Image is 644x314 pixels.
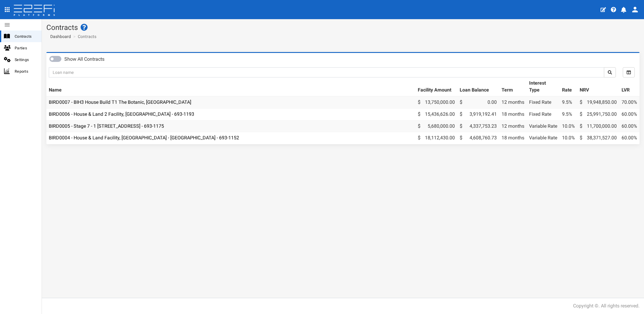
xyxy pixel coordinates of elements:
th: LVR [619,77,640,96]
td: 4,608,760.73 [457,132,499,144]
span: Reports [15,68,37,75]
a: BIRD0006 - House & Land 2 Facility, [GEOGRAPHIC_DATA] - 693-1193 [49,111,194,117]
td: 0.00 [457,96,499,108]
a: BIRD0005 - Stage 7 - 1 [STREET_ADDRESS] - 693-1175 [49,123,164,129]
td: 38,371,527.00 [577,132,619,144]
th: Term [499,77,527,96]
th: Loan Balance [457,77,499,96]
td: 70.00% [619,96,640,108]
span: Parties [15,45,37,51]
td: 4,337,753.23 [457,120,499,132]
td: Fixed Rate [527,108,560,120]
th: Interest Type [527,77,560,96]
li: Contracts [72,33,96,39]
td: 5,680,000.00 [415,120,457,132]
td: 10.0% [560,132,577,144]
td: 60.00% [619,108,640,120]
td: 9.5% [560,96,577,108]
th: Facility Amount [415,77,457,96]
td: Variable Rate [527,132,560,144]
a: BIRD0007 - BIH3 House Build T1 The Botanic, [GEOGRAPHIC_DATA] [49,99,191,105]
td: 10.0% [560,120,577,132]
div: Copyright ©. All rights reserved. [573,303,640,310]
td: 3,919,192.41 [457,108,499,120]
span: Contracts [15,33,37,40]
th: NRV [577,77,619,96]
span: Settings [15,56,37,63]
td: 60.00% [619,132,640,144]
th: Name [46,77,415,96]
td: Variable Rate [527,120,560,132]
td: 9.5% [560,108,577,120]
td: 15,436,626.00 [415,108,457,120]
td: 13,750,000.00 [415,96,457,108]
td: 11,700,000.00 [577,120,619,132]
td: 60.00% [619,120,640,132]
td: Fixed Rate [527,96,560,108]
a: Dashboard [48,33,71,39]
td: 18 months [499,132,527,144]
td: 18 months [499,108,527,120]
td: 18,112,430.00 [415,132,457,144]
input: Loan name [49,67,604,77]
th: Rate [560,77,577,96]
td: 12 months [499,120,527,132]
h1: Contracts [46,24,640,31]
td: 12 months [499,96,527,108]
a: BIRD0004 - House & Land Facility, [GEOGRAPHIC_DATA] - [GEOGRAPHIC_DATA] - 693-1152 [49,135,239,141]
td: 19,948,850.00 [577,96,619,108]
td: 25,991,750.00 [577,108,619,120]
label: Show All Contracts [64,56,104,63]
